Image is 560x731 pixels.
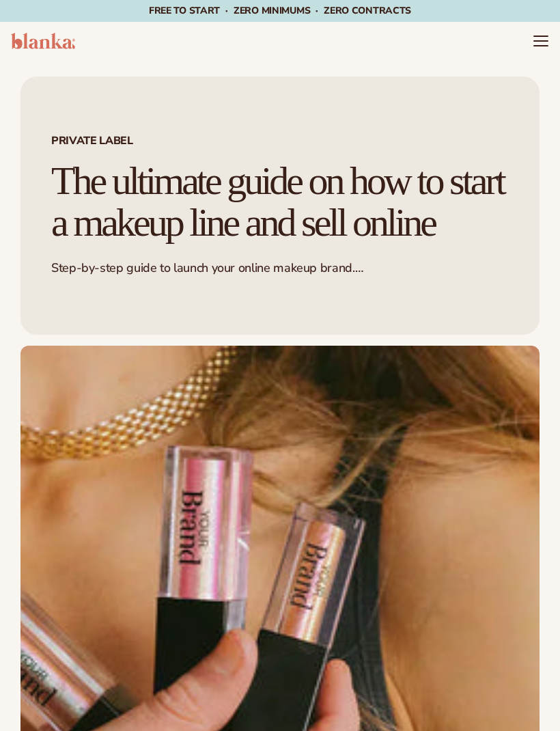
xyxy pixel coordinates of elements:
span: Free to start · ZERO minimums · ZERO contracts [149,4,411,17]
h1: The ultimate guide on how to start a makeup line and sell online [51,161,509,244]
summary: Menu [533,33,549,49]
span: Private label [51,135,509,146]
img: logo [11,33,75,49]
p: Step-by-step guide to launch your online makeup brand. [51,260,509,276]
